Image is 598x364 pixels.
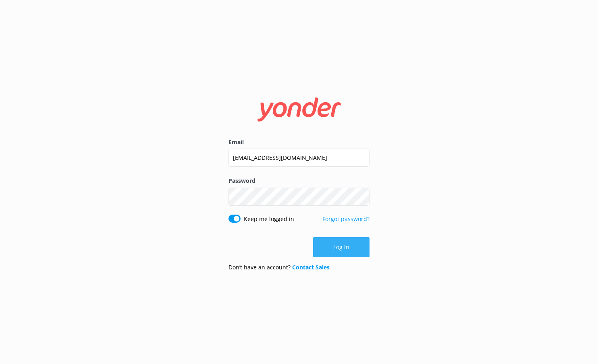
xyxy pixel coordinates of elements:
[244,215,294,223] label: Keep me logged in
[228,176,370,185] label: Password
[353,188,370,205] button: Show password
[228,149,370,167] input: user@emailaddress.com
[322,215,370,223] a: Forgot password?
[228,138,370,147] label: Email
[292,263,330,271] a: Contact Sales
[228,263,330,272] p: Don’t have an account?
[313,237,370,257] button: Log in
